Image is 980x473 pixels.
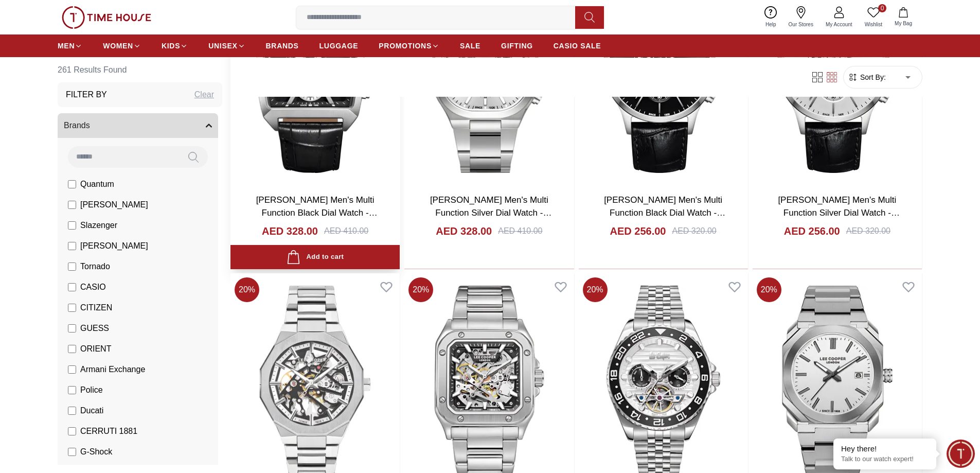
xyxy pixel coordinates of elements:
[861,21,886,28] span: Wishlist
[80,199,148,211] span: [PERSON_NAME]
[778,195,900,231] a: [PERSON_NAME] Men's Multi Function Silver Dial Watch - LC08154.331
[262,224,318,238] h4: AED 328.00
[162,41,180,51] span: KIDS
[162,37,188,55] a: KIDS
[501,37,533,55] a: GIFTING
[64,119,90,132] span: Brands
[888,5,918,29] button: My Bag
[68,324,76,332] input: GUESS
[324,225,368,237] div: AED 410.00
[80,281,106,293] span: CASIO
[68,180,76,188] input: Quantum
[58,113,218,138] button: Brands
[256,195,378,231] a: [PERSON_NAME] Men's Multi Function Black Dial Watch - LC08180.351
[430,195,552,231] a: [PERSON_NAME] Men's Multi Function Silver Dial Watch - LC08169.330
[757,277,781,302] span: 20 %
[80,260,110,273] span: Tornado
[68,221,76,230] input: Slazenger
[230,245,400,269] button: Add to cart
[436,224,492,238] h4: AED 328.00
[80,425,137,437] span: CERRUTI 1881
[103,37,141,55] a: WOMEN
[68,365,76,374] input: Armani Exchange
[319,37,359,55] a: LUGGAGE
[784,224,840,238] h4: AED 256.00
[554,41,601,51] span: CASIO SALE
[266,37,299,55] a: BRANDS
[235,277,259,302] span: 20 %
[68,427,76,435] input: CERRUTI 1881
[208,37,245,55] a: UNISEX
[58,58,222,82] h6: 261 Results Found
[460,41,480,51] span: SALE
[68,345,76,353] input: ORIENT
[822,21,857,28] span: My Account
[80,240,148,252] span: [PERSON_NAME]
[319,41,359,51] span: LUGGAGE
[785,21,817,28] span: Our Stores
[858,72,886,82] span: Sort By:
[80,302,112,314] span: CITIZEN
[379,41,432,51] span: PROMOTIONS
[759,4,782,30] a: Help
[80,363,145,376] span: Armani Exchange
[194,89,214,101] div: Clear
[68,201,76,209] input: [PERSON_NAME]
[878,4,886,12] span: 0
[68,262,76,271] input: Tornado
[68,407,76,415] input: Ducati
[66,89,107,101] h3: Filter By
[460,37,480,55] a: SALE
[408,277,433,302] span: 20 %
[103,41,133,51] span: WOMEN
[80,322,109,335] span: GUESS
[841,455,929,464] p: Talk to our watch expert!
[208,41,237,51] span: UNISEX
[554,37,601,55] a: CASIO SALE
[68,304,76,312] input: CITIZEN
[501,41,533,51] span: GIFTING
[80,384,103,396] span: Police
[761,21,780,28] span: Help
[62,6,151,29] img: ...
[583,277,608,302] span: 20 %
[68,242,76,250] input: [PERSON_NAME]
[68,448,76,456] input: G-Shock
[58,41,75,51] span: MEN
[379,37,439,55] a: PROMOTIONS
[58,37,82,55] a: MEN
[68,386,76,394] input: Police
[80,405,103,417] span: Ducati
[80,178,114,190] span: Quantum
[610,224,666,238] h4: AED 256.00
[859,4,888,30] a: 0Wishlist
[846,225,890,237] div: AED 320.00
[841,444,929,454] div: Hey there!
[68,283,76,291] input: CASIO
[287,250,344,264] div: Add to cart
[80,343,111,355] span: ORIENT
[80,219,117,232] span: Slazenger
[947,440,975,468] div: Chat Widget
[672,225,716,237] div: AED 320.00
[890,20,916,27] span: My Bag
[80,446,112,458] span: G-Shock
[498,225,542,237] div: AED 410.00
[848,72,886,82] button: Sort By:
[604,195,725,231] a: [PERSON_NAME] Men's Multi Function Black Dial Watch - LC08154.351
[782,4,819,30] a: Our Stores
[266,41,299,51] span: BRANDS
